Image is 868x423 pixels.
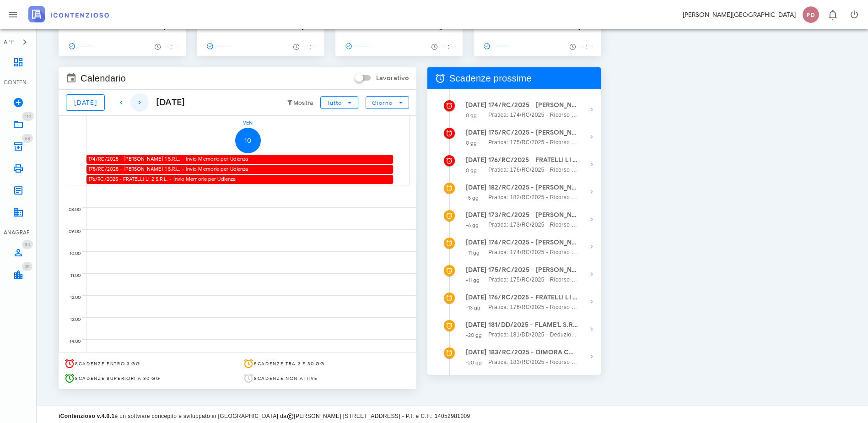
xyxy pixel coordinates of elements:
small: -20 gg [466,359,482,366]
div: 13:00 [59,315,82,325]
span: ------ [204,42,231,50]
span: Pratica: 173/RC/2025 - Ricorso contro Direzione Provinciale I Di [GEOGRAPHIC_DATA] - Ufficio Cont... [488,220,578,229]
strong: [DATE] [466,239,487,246]
span: Pratica: 174/RC/2025 - Ricorso contro Direzione Provinciale di Pavia - Ufficio Controlli (Udienza) [488,110,578,119]
strong: 175/RC/2025 - [PERSON_NAME] 1 S.R.L. - Invio Memorie per Udienza [488,128,578,138]
strong: 176/RC/2025 - FRATELLI LI 2 S.R.L. - Presentarsi in [GEOGRAPHIC_DATA] [488,293,578,303]
span: Scadenze prossime [449,71,532,86]
div: 08:00 [59,205,82,215]
span: Pratica: 175/RC/2025 - Ricorso contro Direzione Provinciale di Pavia - Ufficio Controlli (Udienza) [488,138,578,147]
div: ANAGRAFICA [4,228,33,237]
span: Distintivo [22,134,33,143]
span: Scadenze superiori a 30 gg [75,375,160,381]
span: [DATE] [74,99,97,107]
span: 114 [25,114,31,119]
div: 174/RC/2025 - [PERSON_NAME] 1 S.R.L. - Invio Memorie per Udienza [86,155,393,163]
button: Giorno [366,96,409,109]
span: Pratica: 176/RC/2025 - Ricorso contro Direzione Provinciale II Di Milano - Ufficio Controlli (Udi... [488,303,578,312]
strong: [DATE] [466,184,487,191]
span: Pratica: 182/RC/2025 - Ricorso contro DIREZIONE PROVINCIALE DI LECCO - UFFICIO CONTROLLI [488,193,578,202]
span: Distintivo [22,112,34,121]
button: [DATE] [66,94,105,111]
strong: [DATE] [466,129,487,136]
button: 10 [235,128,261,153]
button: Mostra dettagli [582,155,601,174]
span: Tutto [327,99,342,106]
a: ------ [66,40,96,53]
div: 12:00 [59,293,82,303]
small: -20 gg [466,332,482,338]
span: Pratica: 176/RC/2025 - Ricorso contro Direzione Provinciale II Di Milano - Ufficio Controlli (Udi... [488,165,578,174]
span: -- : -- [304,43,317,50]
strong: 174/RC/2025 - [PERSON_NAME] 1 S.R.L. - Invio Memorie per Udienza [488,100,578,110]
strong: 174/RC/2025 - [PERSON_NAME] 1 S.R.L. - Presentarsi in [GEOGRAPHIC_DATA] [488,238,578,248]
div: 14:00 [59,336,82,347]
label: Lavorativo [376,74,409,83]
span: Calendario [81,71,126,86]
button: Distintivo [821,4,843,26]
strong: 175/RC/2025 - [PERSON_NAME] 1 S.R.L. - Presentarsi in [GEOGRAPHIC_DATA] [488,265,578,275]
span: ------ [66,42,92,50]
strong: [DATE] [466,293,487,301]
span: -- : -- [442,43,455,50]
button: PD [799,4,821,26]
span: -- : -- [165,43,178,50]
strong: 173/RC/2025 - [PERSON_NAME] - Presentarsi in Udienza [488,210,578,220]
strong: 181/DD/2025 - FLAME'L S.R.L. - Depositare i documenti processuali [488,320,578,330]
small: -5 gg [466,195,479,201]
span: Pratica: 174/RC/2025 - Ricorso contro Direzione Provinciale di Pavia - Ufficio Controlli (Udienza) [488,248,578,257]
strong: [DATE] [466,156,487,164]
div: 175/RC/2025 - [PERSON_NAME] 1 S.R.L. - Invio Memorie per Udienza [86,165,393,174]
small: -6 gg [466,222,479,228]
small: 0 gg [466,140,477,146]
span: Pratica: 175/RC/2025 - Ricorso contro Direzione Provinciale di Pavia - Ufficio Controlli (Udienza) [488,275,578,284]
strong: 182/RC/2025 - [PERSON_NAME] - Deposita la Costituzione in [GEOGRAPHIC_DATA] [488,183,578,193]
small: -11 gg [466,249,480,256]
span: Pratica: 181/DD/2025 - Deduzioni Difensive contro Direzione Provinciale I Di [GEOGRAPHIC_DATA] - ... [488,330,578,339]
button: Mostra dettagli [582,128,601,146]
button: Mostra dettagli [582,210,601,228]
a: ------ [343,40,373,53]
button: Mostra dettagli [582,320,601,338]
div: ven [86,116,409,128]
span: Scadenze non attive [254,375,318,381]
strong: [DATE] [466,348,487,356]
div: CONTENZIOSO [4,78,33,87]
div: 09:00 [59,227,82,237]
button: Mostra dettagli [582,100,601,119]
button: Tutto [320,96,358,109]
small: 0 gg [466,167,477,174]
a: ------ [481,40,511,53]
button: Mostra dettagli [582,238,601,256]
small: -11 gg [466,277,480,283]
span: Giorno [372,99,393,106]
span: ------ [343,42,369,50]
span: 10 [235,137,261,145]
small: -13 gg [466,304,481,311]
strong: [DATE] [466,211,487,219]
span: PD [803,6,819,23]
span: ------ [481,42,507,50]
div: 11:00 [59,271,82,281]
div: 10:00 [59,249,82,259]
span: Pratica: 183/RC/2025 - Ricorso contro Direzione Provinciale I Di [GEOGRAPHIC_DATA] - Ufficio Terr... [488,358,578,367]
button: Mostra dettagli [582,183,601,201]
span: 35 [25,264,30,270]
strong: iContenzioso v.4.0.1 [59,413,114,419]
button: Mostra dettagli [582,293,601,311]
strong: 176/RC/2025 - FRATELLI LI 2 S.R.L. - Invio Memorie per Udienza [488,155,578,165]
div: 176/RC/2025 - FRATELLI LI 2 S.R.L. - Invio Memorie per Udienza [86,175,393,184]
div: [PERSON_NAME][GEOGRAPHIC_DATA] [683,10,796,20]
span: 68 [25,136,30,141]
strong: 183/RC/2025 - DIMORA COLLECTION S.R.L. - Inviare Ricorso [488,347,578,358]
strong: [DATE] [466,101,487,109]
span: Scadenze entro 3 gg [75,361,140,367]
button: Mostra dettagli [582,265,601,283]
small: Mostra [293,99,313,107]
strong: [DATE] [466,266,487,274]
a: ------ [204,40,234,53]
span: Distintivo [22,240,33,249]
small: 0 gg [466,112,477,119]
span: Scadenze tra 3 e 30 gg [254,361,325,367]
button: Mostra dettagli [582,347,601,366]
